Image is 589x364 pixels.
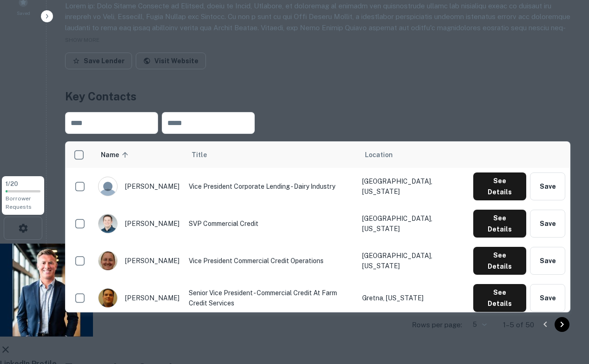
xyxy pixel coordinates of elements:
[98,288,179,308] div: [PERSON_NAME]
[184,242,357,279] td: Vice President Commercial Credit Operations
[357,205,469,242] td: [GEOGRAPHIC_DATA], [US_STATE]
[101,149,131,160] span: Name
[357,168,469,205] td: [GEOGRAPHIC_DATA], [US_STATE]
[530,210,565,238] button: Save
[412,319,462,331] p: Rows per page:
[184,205,357,242] td: SVP Commercial Credit
[99,214,117,233] img: 1516702571752
[473,284,526,312] button: See Details
[543,290,589,334] iframe: Chat Widget
[473,172,526,200] button: See Details
[466,318,488,331] div: 5
[473,210,526,238] button: See Details
[530,284,565,312] button: Save
[184,168,357,205] td: Vice President Corporate Lending - Dairy Industry
[99,251,117,270] img: 1517364691843
[98,251,179,271] div: [PERSON_NAME]
[530,172,565,200] button: Save
[192,149,219,160] span: Title
[66,142,570,312] div: scrollable content
[17,9,30,17] span: Saved
[357,242,469,279] td: [GEOGRAPHIC_DATA], [US_STATE]
[473,247,526,275] button: See Details
[6,180,18,187] span: 1 / 20
[98,214,179,233] div: [PERSON_NAME]
[99,177,117,196] img: 9c8pery4andzj6ohjkjp54ma2
[357,279,469,317] td: Gretna, [US_STATE]
[530,247,565,275] button: Save
[98,177,179,196] div: [PERSON_NAME]
[65,53,132,69] button: Save Lender
[99,289,117,307] img: 1516542979766
[503,319,534,331] p: 1–5 of 50
[136,53,206,69] a: Visit Website
[184,279,357,317] td: Senior Vice President - Commercial Credit at Farm Credit Services
[365,149,393,160] span: Location
[65,37,99,43] span: SHOW MORE
[6,195,32,210] span: Borrower Requests
[65,88,570,105] h4: Key Contacts
[65,0,570,99] p: Lorem ip: Dolo Sitame Consecte ad Elitsed, doeiu te Incid, Utlabore, et doloremag al enimadm ven ...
